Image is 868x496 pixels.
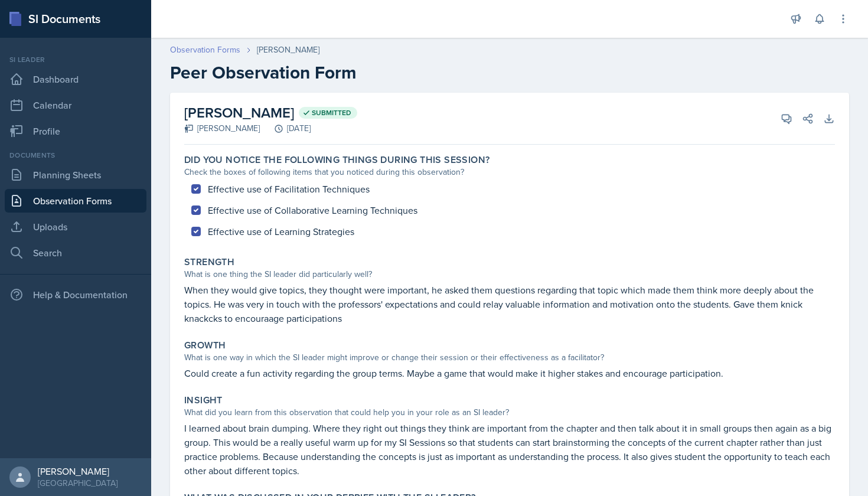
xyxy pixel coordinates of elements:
[5,215,146,239] a: Uploads
[5,163,146,187] a: Planning Sheets
[184,366,835,380] p: Could create a fun activity regarding the group terms. Maybe a game that would make it higher sta...
[184,421,835,478] p: I learned about brain dumping. Where they right out things they think are important from the chap...
[184,166,835,178] div: Check the boxes of following items that you noticed during this observation?
[184,394,223,406] label: Insight
[312,108,351,118] span: Submitted
[184,283,835,325] p: When they would give topics, they thought were important, he asked them questions regarding that ...
[170,44,240,56] a: Observation Forms
[184,154,490,166] label: Did you notice the following things during this session?
[38,477,118,489] div: [GEOGRAPHIC_DATA]
[184,351,835,364] div: What is one way in which the SI leader might improve or change their session or their effectivene...
[5,93,146,117] a: Calendar
[38,465,118,477] div: [PERSON_NAME]
[184,340,226,351] label: Growth
[184,122,260,135] div: [PERSON_NAME]
[170,62,849,83] h2: Peer Observation Form
[5,150,146,161] div: Documents
[184,256,234,268] label: Strength
[5,67,146,91] a: Dashboard
[5,119,146,143] a: Profile
[260,122,311,135] div: [DATE]
[5,241,146,265] a: Search
[5,283,146,306] div: Help & Documentation
[184,268,835,280] div: What is one thing the SI leader did particularly well?
[184,102,357,123] h2: [PERSON_NAME]
[5,54,146,65] div: Si leader
[257,44,319,56] div: [PERSON_NAME]
[184,406,835,419] div: What did you learn from this observation that could help you in your role as an SI leader?
[5,189,146,213] a: Observation Forms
